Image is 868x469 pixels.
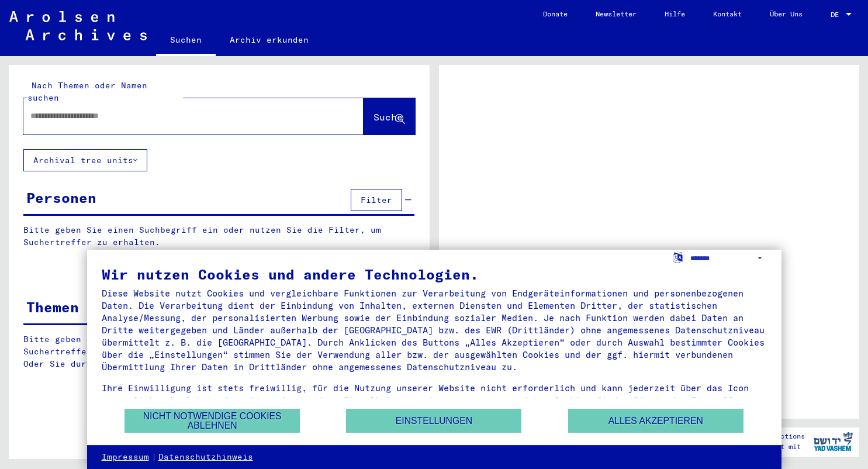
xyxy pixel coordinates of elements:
label: Sprache auswählen [672,251,684,263]
p: Bitte geben Sie einen Suchbegriff ein oder nutzen Sie die Filter, um Suchertreffer zu erhalten. [23,224,414,249]
mat-label: Nach Themen oder Namen suchen [27,80,147,103]
button: Alles akzeptieren [568,409,743,433]
button: Filter [351,189,402,211]
a: Datenschutzhinweis [158,451,253,463]
div: Diese Website nutzt Cookies und vergleichbare Funktionen zur Verarbeitung von Endgeräteinformatio... [102,287,767,373]
button: Suche [364,98,415,135]
a: Archiv erkunden [216,26,323,54]
span: Filter [361,195,392,205]
p: Bitte geben Sie einen Suchbegriff ein oder nutzen Sie die Filter, um Suchertreffer zu erhalten. O... [23,333,415,370]
a: Impressum [102,451,149,463]
span: Suche [374,111,403,123]
button: Einstellungen [346,409,521,433]
a: Suchen [156,26,216,56]
select: Sprache auswählen [690,250,767,267]
button: Nicht notwendige Cookies ablehnen [125,409,300,433]
span: DE [831,11,843,19]
img: yv_logo.png [811,427,855,456]
button: Archival tree units [23,149,147,171]
div: Themen [26,296,79,318]
img: Arolsen_neg.svg [9,11,147,40]
div: Personen [26,187,96,208]
div: Ihre Einwilligung ist stets freiwillig, für die Nutzung unserer Website nicht erforderlich und ka... [102,382,767,419]
div: Wir nutzen Cookies und andere Technologien. [102,267,767,281]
